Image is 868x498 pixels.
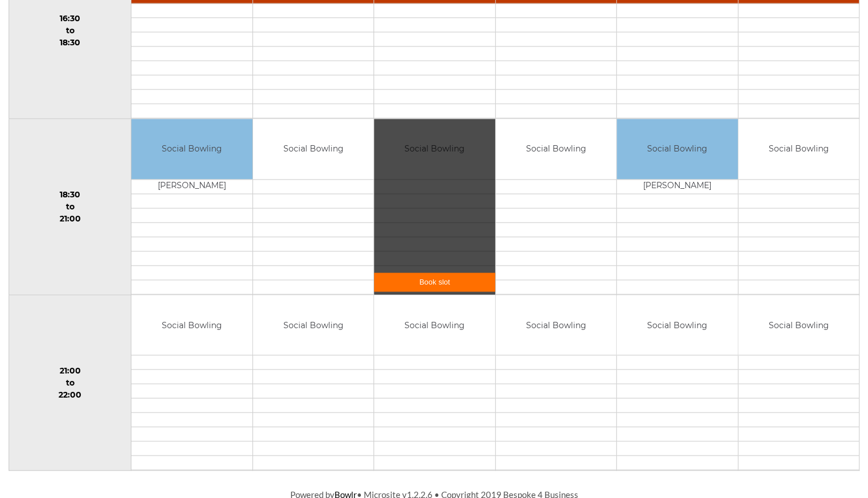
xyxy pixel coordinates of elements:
td: Social Bowling [496,119,616,179]
td: Social Bowling [496,295,616,355]
td: Social Bowling [738,295,859,355]
td: Social Bowling [617,119,737,179]
td: [PERSON_NAME] [131,179,252,193]
td: Social Bowling [738,119,859,179]
td: 21:00 to 22:00 [9,294,131,470]
td: Social Bowling [131,295,252,355]
td: 18:30 to 21:00 [9,119,131,295]
td: Social Bowling [617,295,737,355]
a: Book slot [374,273,495,291]
td: Social Bowling [374,295,495,355]
td: Social Bowling [253,119,373,179]
td: Social Bowling [253,295,373,355]
td: Social Bowling [131,119,252,179]
td: [PERSON_NAME] [617,179,737,193]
